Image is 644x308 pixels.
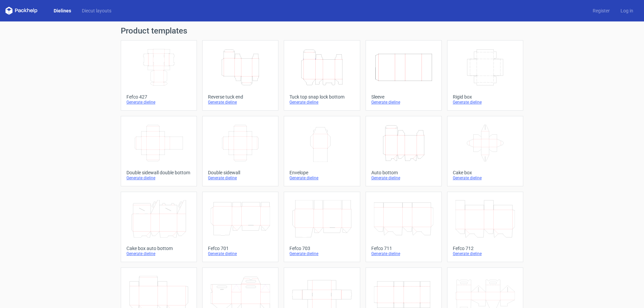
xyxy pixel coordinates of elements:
[208,251,273,256] div: Generate dieline
[371,246,436,251] div: Fefco 711
[208,175,273,181] div: Generate dieline
[208,246,273,251] div: Fefco 701
[371,251,436,256] div: Generate dieline
[284,192,360,262] a: Fefco 703Generate dieline
[366,40,442,111] a: SleeveGenerate dieline
[453,170,518,175] div: Cake box
[126,94,191,100] div: Fefco 427
[447,40,523,111] a: Rigid boxGenerate dieline
[453,246,518,251] div: Fefco 712
[371,94,436,100] div: Sleeve
[208,100,273,105] div: Generate dieline
[615,7,639,14] a: Log in
[121,40,197,111] a: Fefco 427Generate dieline
[289,170,354,175] div: Envelope
[447,192,523,262] a: Fefco 712Generate dieline
[48,7,76,14] a: Dielines
[371,100,436,105] div: Generate dieline
[453,251,518,256] div: Generate dieline
[453,175,518,181] div: Generate dieline
[289,100,354,105] div: Generate dieline
[289,175,354,181] div: Generate dieline
[587,7,615,14] a: Register
[126,246,191,251] div: Cake box auto bottom
[202,192,278,262] a: Fefco 701Generate dieline
[202,40,278,111] a: Reverse tuck endGenerate dieline
[76,7,117,14] a: Diecut layouts
[284,40,360,111] a: Tuck top snap lock bottomGenerate dieline
[284,116,360,186] a: EnvelopeGenerate dieline
[202,116,278,186] a: Double sidewallGenerate dieline
[126,175,191,181] div: Generate dieline
[121,116,197,186] a: Double sidewall double bottomGenerate dieline
[289,246,354,251] div: Fefco 703
[126,100,191,105] div: Generate dieline
[208,94,273,100] div: Reverse tuck end
[289,94,354,100] div: Tuck top snap lock bottom
[447,116,523,186] a: Cake boxGenerate dieline
[453,94,518,100] div: Rigid box
[126,170,191,175] div: Double sidewall double bottom
[121,27,523,35] h1: Product templates
[366,116,442,186] a: Auto bottomGenerate dieline
[289,251,354,256] div: Generate dieline
[453,100,518,105] div: Generate dieline
[121,192,197,262] a: Cake box auto bottomGenerate dieline
[126,251,191,256] div: Generate dieline
[371,170,436,175] div: Auto bottom
[371,175,436,181] div: Generate dieline
[208,170,273,175] div: Double sidewall
[366,192,442,262] a: Fefco 711Generate dieline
